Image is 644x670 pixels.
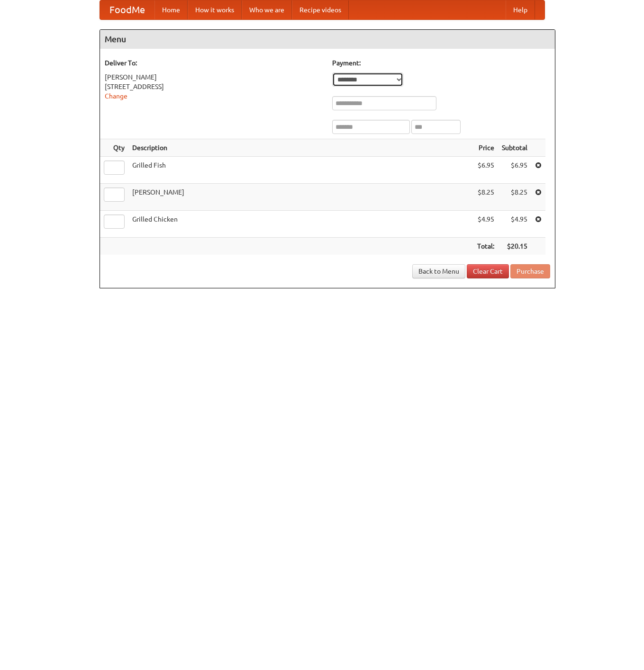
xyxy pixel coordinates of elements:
td: $6.95 [498,157,531,184]
div: [PERSON_NAME] [105,72,323,82]
td: $4.95 [498,211,531,238]
td: [PERSON_NAME] [128,184,473,211]
h4: Menu [100,30,555,49]
h5: Payment: [332,58,550,68]
a: How it works [188,0,242,19]
button: Purchase [510,264,550,278]
th: Price [473,139,498,157]
a: Who we are [242,0,292,19]
td: $6.95 [473,157,498,184]
a: Change [105,92,127,100]
a: FoodMe [100,0,154,19]
th: Subtotal [498,139,531,157]
th: Description [128,139,473,157]
td: $8.25 [498,184,531,211]
td: $8.25 [473,184,498,211]
a: Clear Cart [467,264,509,278]
div: [STREET_ADDRESS] [105,82,323,91]
a: Recipe videos [292,0,349,19]
td: $4.95 [473,211,498,238]
th: Qty [100,139,128,157]
th: Total: [473,238,498,255]
th: $20.15 [498,238,531,255]
td: Grilled Fish [128,157,473,184]
a: Back to Menu [412,264,465,278]
td: Grilled Chicken [128,211,473,238]
a: Home [154,0,188,19]
a: Help [506,0,535,19]
h5: Deliver To: [105,58,323,68]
